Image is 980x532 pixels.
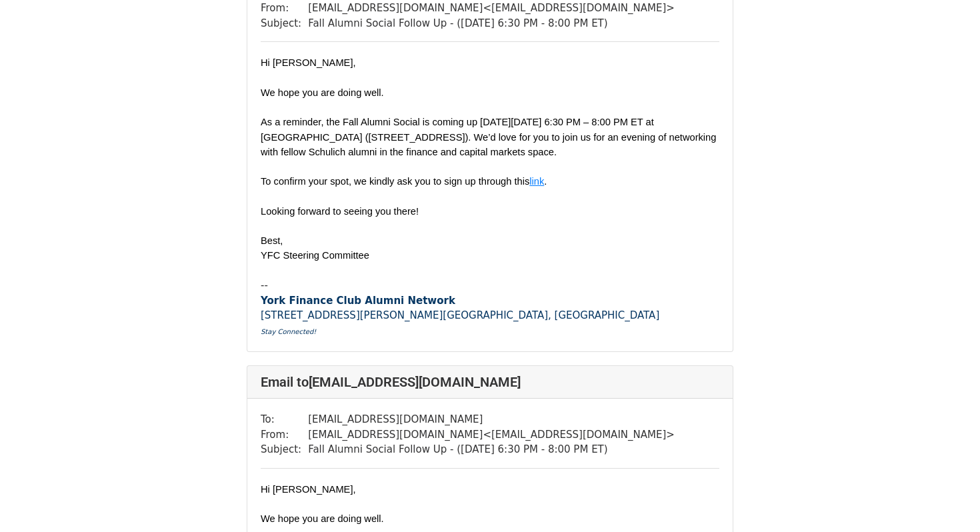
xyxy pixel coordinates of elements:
[261,374,719,390] h4: Email to [EMAIL_ADDRESS][DOMAIN_NAME]
[261,206,419,217] span: Looking forward to seeing you there!
[261,309,443,321] font: [STREET_ADDRESS][PERSON_NAME]
[261,176,529,187] span: To confirm your spot, we kindly ask you to sign up through this
[308,1,675,16] td: [EMAIL_ADDRESS][DOMAIN_NAME] < [EMAIL_ADDRESS][DOMAIN_NAME] >
[261,513,384,524] span: We hope you are doing well.
[261,117,719,157] span: As a reminder, the Fall Alumni Social is coming up [DATE][DATE] 6:30 PM – 8:00 PM ET at [GEOGRAPH...
[261,279,268,291] span: --
[308,442,675,457] td: Fall Alumni Social Follow Up - ([DATE] 6:30 PM - 8:00 PM ET)
[261,250,369,261] span: YFC Steering Committee
[261,16,308,31] td: Subject:
[261,295,455,307] b: York Finance Club Alumni Network
[529,175,544,187] a: link
[544,176,547,187] span: .
[261,1,308,16] td: From:
[443,309,659,321] span: [GEOGRAPHIC_DATA], [GEOGRAPHIC_DATA]
[529,176,544,187] span: link
[308,427,675,443] td: [EMAIL_ADDRESS][DOMAIN_NAME] < [EMAIL_ADDRESS][DOMAIN_NAME] >
[261,235,283,246] span: Best,
[261,328,316,335] i: Stay Connected!
[913,468,980,532] iframe: Chat Widget
[261,87,384,98] span: We hope you are doing well.
[261,57,356,68] span: Hi [PERSON_NAME],
[261,427,308,443] td: From:
[308,16,675,31] td: Fall Alumni Social Follow Up - ([DATE] 6:30 PM - 8:00 PM ET)
[261,412,308,427] td: To:
[261,484,356,495] span: Hi [PERSON_NAME],
[308,412,675,427] td: [EMAIL_ADDRESS][DOMAIN_NAME]
[261,442,308,457] td: Subject:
